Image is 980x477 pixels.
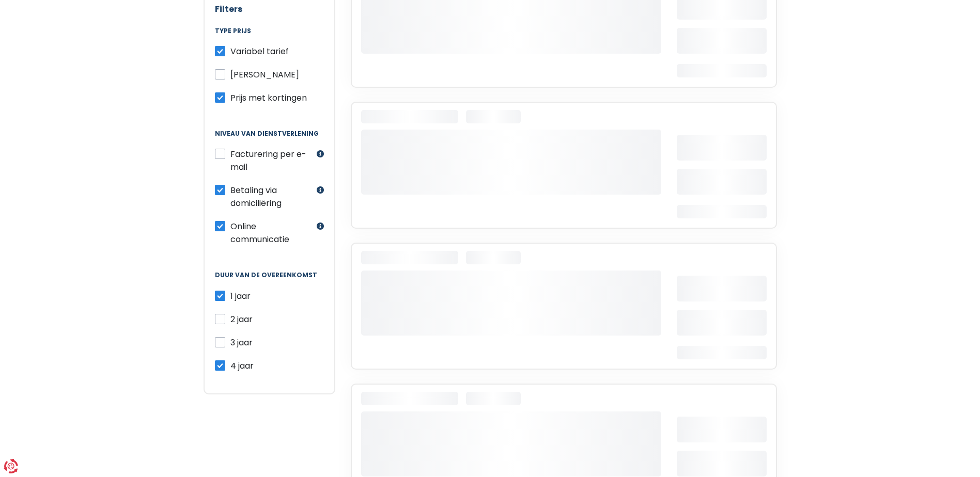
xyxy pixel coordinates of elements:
[215,130,324,148] legend: Niveau van dienstverlening
[230,313,253,325] span: 2 jaar
[230,92,307,104] span: Prijs met kortingen
[230,184,314,210] label: Betaling via domiciliëring
[230,360,254,372] span: 4 jaar
[215,27,324,45] legend: Type prijs
[230,45,289,57] span: Variabel tarief
[215,4,324,14] h2: Filters
[215,272,324,289] legend: Duur van de overeenkomst
[230,337,253,348] span: 3 jaar
[230,290,251,302] span: 1 jaar
[230,220,314,246] label: Online communicatie
[230,148,314,173] label: Facturering per e-mail
[230,69,299,81] span: [PERSON_NAME]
